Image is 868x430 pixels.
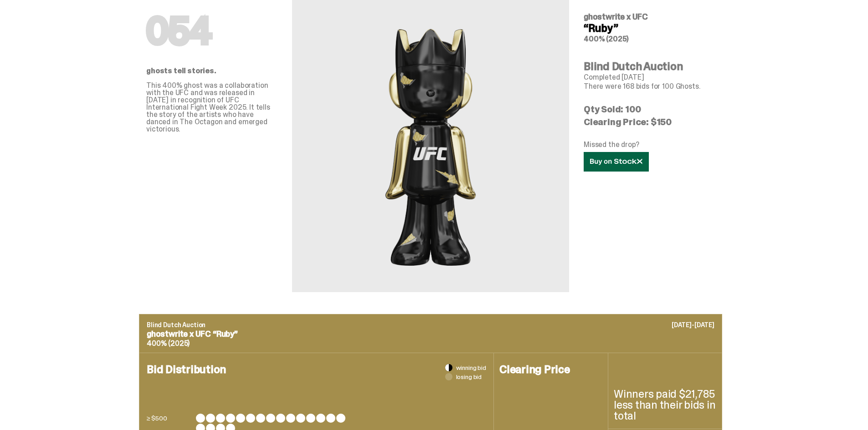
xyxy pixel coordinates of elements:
[584,83,715,90] p: There were 168 bids for 100 Ghosts.
[146,82,277,133] p: This 400% ghost was a collaboration with the UFC and was released in [DATE] in recognition of UFC...
[584,105,715,114] p: Qty Sold: 100
[614,389,716,421] p: Winners paid $21,785 less than their bids in total
[147,339,190,348] span: 400% (2025)
[147,330,714,338] p: ghostwrite x UFC “Ruby”
[584,34,629,44] span: 400% (2025)
[499,364,602,375] h4: Clearing Price
[584,117,715,126] p: Clearing Price: $150
[456,364,486,371] span: winning bid
[672,322,714,328] p: [DATE]-[DATE]
[584,141,715,148] p: Missed the drop?
[147,322,714,328] p: Blind Dutch Auction
[147,364,486,404] h4: Bid Distribution
[146,13,277,49] h1: 054
[146,67,277,75] p: ghosts tell stories.
[584,11,648,22] span: ghostwrite x UFC
[584,61,715,72] h4: Blind Dutch Auction
[584,23,715,34] h4: “Ruby”
[376,20,485,270] img: UFC&ldquo;Ruby&rdquo;
[584,74,715,81] p: Completed [DATE]
[456,374,482,380] span: losing bid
